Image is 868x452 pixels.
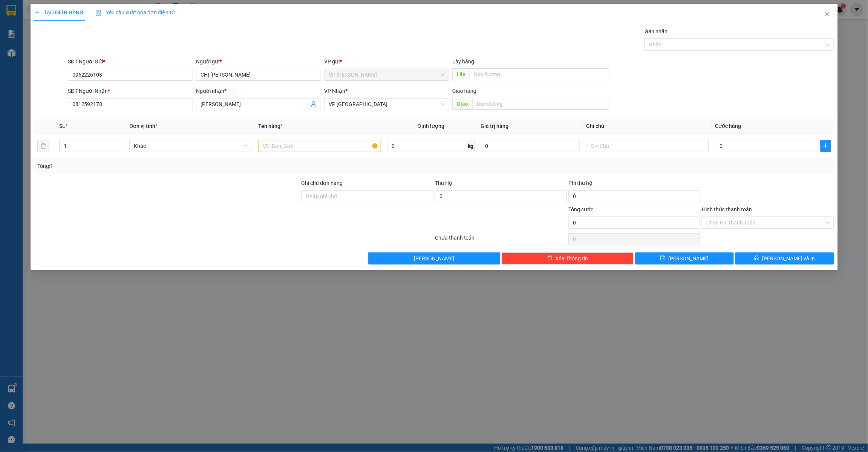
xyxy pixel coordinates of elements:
[434,234,568,247] div: Chưa thanh toán
[329,98,445,110] span: VP Sài Gòn
[301,180,343,186] label: Ghi chú đơn hàng
[95,9,175,15] span: Yêu cầu xuất hóa đơn điện tử
[635,252,734,264] button: save[PERSON_NAME]
[67,57,193,66] div: SĐT Người Gửi
[324,57,449,66] div: VP gửi
[414,254,454,263] span: [PERSON_NAME]
[583,119,712,134] th: Ghi chú
[470,68,609,80] input: Dọc đường
[821,143,830,149] span: plus
[59,123,65,129] span: SL
[715,123,741,129] span: Cước hàng
[37,140,49,152] button: delete
[762,254,815,263] span: [PERSON_NAME] và In
[34,9,83,15] span: TẠO ĐƠN HÀNG
[452,98,472,110] span: Giao
[467,140,475,152] span: kg
[452,68,470,80] span: Lấy
[481,123,508,129] span: Giá trị hàng
[258,123,283,129] span: Tên hàng
[435,180,452,186] span: Thu Hộ
[586,140,709,152] input: Ghi Chú
[735,252,834,264] button: printer[PERSON_NAME] và In
[452,88,476,94] span: Giao hàng
[555,254,588,263] span: Xóa Thông tin
[824,11,830,17] span: close
[34,10,40,15] span: plus
[329,69,445,80] span: VP Nam Dong
[134,140,248,152] span: Khác
[368,252,500,264] button: [PERSON_NAME]
[311,101,317,107] span: user-add
[547,255,552,261] span: delete
[644,28,667,34] label: Gán nhãn
[258,140,381,152] input: VD: Bàn, Ghế
[568,206,593,212] span: Tổng cước
[660,255,665,261] span: save
[417,123,444,129] span: Định lượng
[502,252,634,264] button: deleteXóa Thông tin
[816,4,837,25] button: Close
[67,87,193,95] div: SĐT Người Nhận
[820,140,831,152] button: plus
[324,88,345,94] span: VP Nhận
[196,57,321,66] div: Người gửi
[196,87,321,95] div: Người nhận
[702,206,752,212] label: Hình thức thanh toán
[301,190,433,202] input: Ghi chú đơn hàng
[452,58,474,65] span: Lấy hàng
[472,98,609,110] input: Dọc đường
[37,162,335,170] div: Tổng: 1
[568,179,700,190] div: Phí thu hộ
[481,140,580,152] input: 0
[668,254,709,263] span: [PERSON_NAME]
[95,10,101,16] img: icon
[129,123,158,129] span: Đơn vị tính
[754,255,759,261] span: printer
